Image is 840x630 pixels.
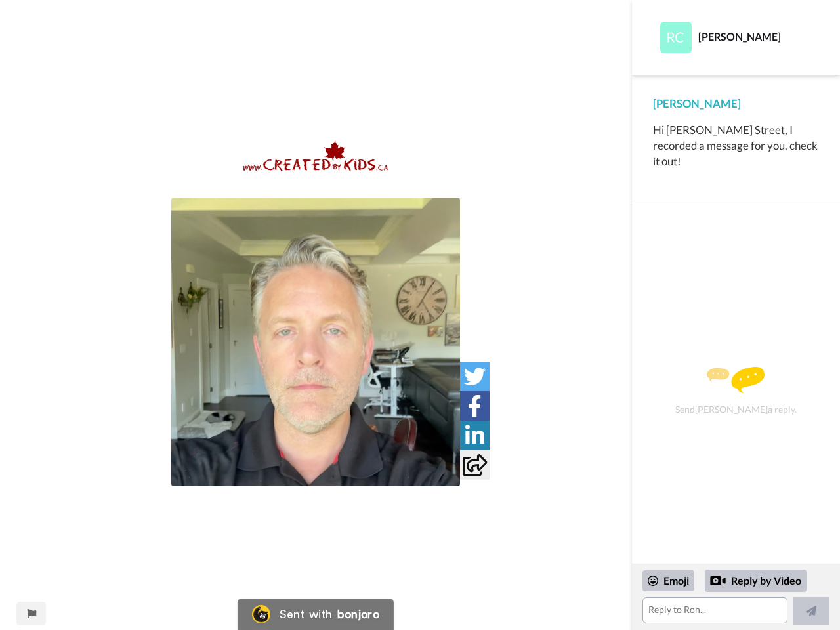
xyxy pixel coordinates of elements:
div: [PERSON_NAME] [653,96,819,112]
div: Reply by Video [705,570,807,592]
img: message.svg [707,367,765,393]
div: Hi [PERSON_NAME] Street, I recorded a message for you, check it out! [653,122,819,169]
div: Emoji [642,570,694,591]
a: Bonjoro LogoSent withbonjoro [238,598,394,630]
div: Send [PERSON_NAME] a reply. [650,224,822,557]
div: Sent with [280,608,332,620]
img: Bonjoro Logo [252,605,270,623]
div: [PERSON_NAME] [698,30,818,43]
div: bonjoro [337,608,379,620]
div: Reply by Video [710,573,726,589]
img: c97ee682-0088-491f-865b-ed4f10ffb1e8 [243,140,388,172]
img: Profile Image [660,22,692,53]
img: 9608f71e-81db-4cd4-baa2-71ffa7e61bad-thumb.jpg [171,198,460,486]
